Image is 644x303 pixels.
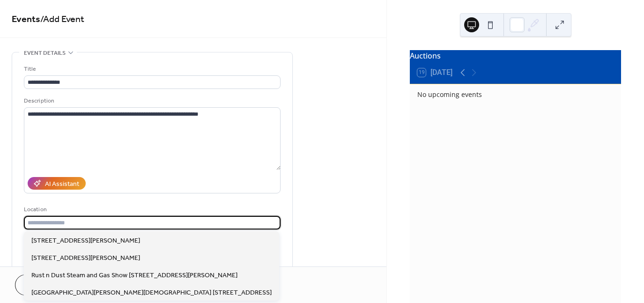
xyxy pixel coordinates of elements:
[24,96,279,106] div: Description
[31,270,237,280] span: Rust n Dust Steam and Gas Show [STREET_ADDRESS][PERSON_NAME]
[31,236,140,245] span: [STREET_ADDRESS][PERSON_NAME]
[31,253,140,263] span: [STREET_ADDRESS][PERSON_NAME]
[12,10,40,29] a: Events
[24,48,66,58] span: Event details
[24,205,279,214] div: Location
[24,64,279,74] div: Title
[40,10,84,29] span: / Add Event
[410,50,621,61] div: Auctions
[417,90,614,99] div: No upcoming events
[31,288,272,297] span: [GEOGRAPHIC_DATA][PERSON_NAME][DEMOGRAPHIC_DATA] [STREET_ADDRESS]
[15,274,73,296] button: Cancel
[28,177,86,190] button: AI Assistant
[45,179,79,189] div: AI Assistant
